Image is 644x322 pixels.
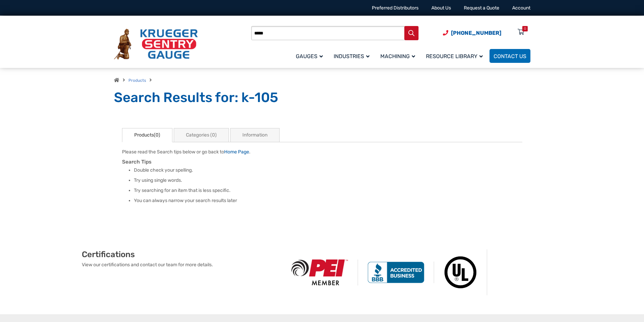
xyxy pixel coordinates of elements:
a: Products(0) [122,128,172,142]
img: Krueger Sentry Gauge [114,29,198,60]
a: Machining [376,48,422,64]
span: Gauges [296,53,323,59]
a: Industries [330,48,376,64]
a: Request a Quote [464,5,499,11]
div: 0 [524,26,526,31]
a: Resource Library [422,48,490,64]
a: Account [512,5,530,11]
h1: Search Results for: k-105 [114,89,530,106]
img: BBB [358,262,434,283]
a: Products [128,78,146,83]
li: Try searching for an item that is less specific. [134,187,522,194]
span: Industries [334,53,369,59]
li: Try using single words. [134,177,522,184]
span: Resource Library [426,53,483,59]
a: Home Page [224,149,249,155]
span: [PHONE_NUMBER] [451,30,501,36]
img: Underwriters Laboratories [434,249,487,295]
span: Contact Us [494,53,526,59]
a: Gauges [292,48,330,64]
span: Machining [380,53,415,59]
p: View our certifications and contact our team for more details. [82,261,282,268]
a: About Us [431,5,451,11]
li: You can always narrow your search results later [134,197,522,204]
h2: Certifications [82,249,282,259]
li: Double check your spelling. [134,167,522,174]
img: PEI Member [282,259,358,286]
a: Information [230,128,280,142]
a: Categories (0) [174,128,229,142]
a: Phone Number (920) 434-8860 [443,29,501,37]
a: Contact Us [490,49,530,63]
h3: Search Tips [122,159,522,165]
a: Preferred Distributors [372,5,419,11]
p: Please read the Search tips below or go back to . [122,148,522,155]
